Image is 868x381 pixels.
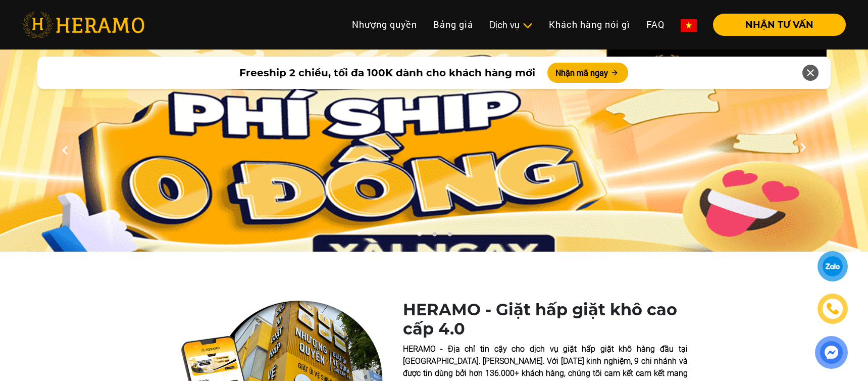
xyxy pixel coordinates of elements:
[429,231,439,242] button: 2
[489,18,533,32] div: Dịch vụ
[825,301,841,316] img: phone-icon
[681,19,697,32] img: vn-flag.png
[522,21,533,31] img: subToggleIcon
[713,14,846,36] button: NHẬN TƯ VẤN
[22,12,144,38] img: heramo-logo.png
[425,14,481,35] a: Bảng giá
[638,14,673,35] a: FAQ
[818,294,847,323] a: phone-icon
[547,63,628,83] button: Nhận mã ngay
[705,20,846,29] a: NHẬN TƯ VẤN
[344,14,425,35] a: Nhượng quyền
[403,300,688,339] h1: HERAMO - Giặt hấp giặt khô cao cấp 4.0
[414,231,424,242] button: 1
[239,65,535,80] span: Freeship 2 chiều, tối đa 100K dành cho khách hàng mới
[541,14,638,35] a: Khách hàng nói gì
[444,231,454,242] button: 3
